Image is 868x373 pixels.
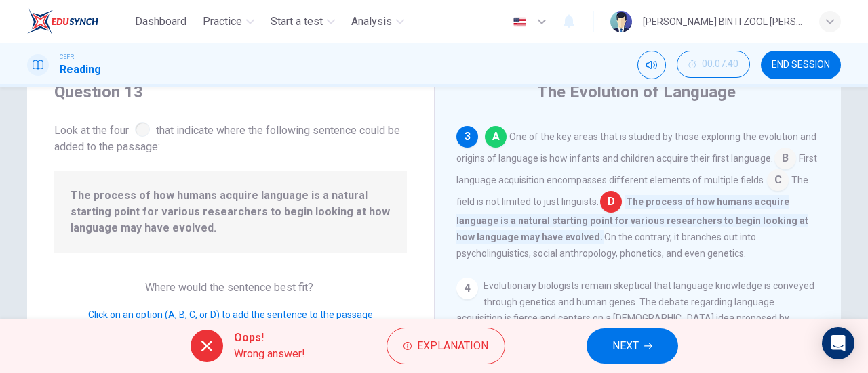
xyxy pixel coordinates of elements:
div: 4 [456,278,478,299]
span: The process of how humans acquire language is a natural starting point for various researchers to... [71,188,391,236]
div: Hide [677,51,750,79]
button: END SESSION [761,51,841,79]
img: en [511,17,528,27]
h4: The Evolution of Language [537,81,736,103]
button: 00:07:40 [677,51,750,78]
span: B [774,148,796,169]
span: One of the key areas that is studied by those exploring the evolution and origins of language is ... [456,131,816,164]
button: Practice [197,9,260,34]
span: A [485,126,507,148]
span: The process of how humans acquire language is a natural starting point for various researchers to... [456,195,808,244]
button: Start a test [265,9,340,34]
button: Explanation [387,328,505,364]
span: Oops! [234,330,305,346]
span: D [600,191,622,213]
span: Dashboard [135,14,186,30]
img: EduSynch logo [27,8,98,35]
span: CEFR [60,52,74,62]
span: Look at the four that indicate where the following sentence could be added to the passage: [54,119,407,155]
div: Open Intercom Messenger [822,327,854,359]
button: NEXT [587,328,678,364]
span: END SESSION [772,60,830,70]
span: NEXT [612,336,639,355]
h4: Question 13 [54,81,407,103]
button: Analysis [346,9,410,34]
a: EduSynch logo [27,8,130,35]
span: 00:07:40 [702,59,738,70]
span: On the contrary, it branches out into psycholinguistics, social anthropology, phonetics, and even... [456,232,756,259]
span: Where would the sentence best fit? [145,281,316,294]
span: Start a test [271,14,323,30]
span: Analysis [351,14,392,30]
div: 3 [456,126,478,148]
span: Practice [203,14,242,30]
button: Dashboard [130,9,192,34]
div: Mute [637,51,666,79]
span: C [767,169,789,191]
span: Click on an option (A, B, C, or D) to add the sentence to the passage [88,309,373,320]
div: [PERSON_NAME] BINTI ZOOL [PERSON_NAME] [643,14,803,30]
span: Explanation [417,336,488,355]
img: Profile picture [610,11,632,32]
h1: Reading [60,62,101,78]
span: Wrong answer! [234,346,305,362]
